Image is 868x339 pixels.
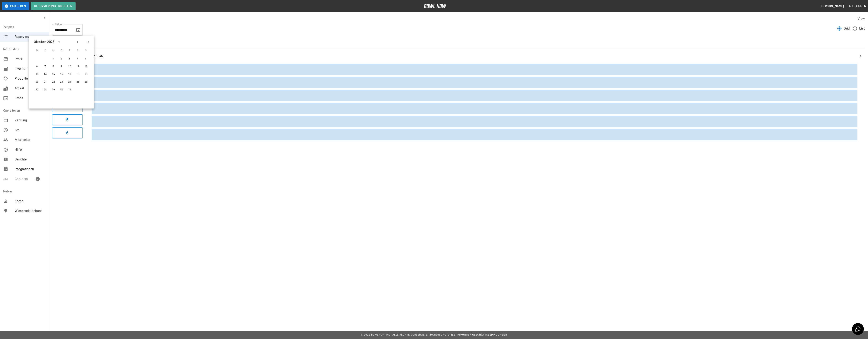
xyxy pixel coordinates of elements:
button: 16. Okt. 2025 [58,71,65,78]
span: M [50,47,57,55]
button: 28. Okt. 2025 [42,86,49,93]
span: Hilfe [15,147,46,152]
button: 4. Okt. 2025 [74,55,81,63]
span: Mitarbeiter [15,137,46,142]
a: Datenschutz-Bestimmungen [430,333,472,336]
button: 9. Okt. 2025 [58,63,65,70]
button: 31. Okt. 2025 [66,86,73,93]
table: sticky table [90,49,859,142]
span: D [58,47,65,55]
button: Pausieren [2,2,29,10]
button: 10. Okt. 2025 [66,63,73,70]
h6: 5 [66,117,68,123]
span: M [33,47,41,55]
button: 15. Okt. 2025 [50,71,57,78]
span: Wissensdatenbank [15,208,46,213]
button: 30. Okt. 2025 [58,86,65,93]
span: F [66,47,73,55]
button: 13. Okt. 2025 [33,71,41,78]
h6: 6 [66,130,68,136]
button: 22. Okt. 2025 [50,78,57,86]
button: 11. Okt. 2025 [74,63,81,70]
button: 6 [52,127,83,138]
button: Previous month [74,38,81,45]
button: 24. Okt. 2025 [66,78,73,86]
button: Next month [85,38,92,45]
div: inventory tabs [52,39,865,49]
label: View [858,17,865,21]
span: Berichte [15,157,46,162]
button: 5. Okt. 2025 [82,55,90,63]
span: S [74,47,81,55]
span: © 2022 BowlNow, Inc. Alle Rechte vorbehalten. [361,333,430,336]
a: Geschäftsbedingungen [472,333,507,336]
button: Ausloggen [847,2,868,10]
button: 23. Okt. 2025 [58,78,65,86]
button: calendar view is open, switch to year view [56,38,63,45]
button: Reservierung erstellen [31,2,76,10]
span: Fotos [15,96,46,101]
button: 18. Okt. 2025 [74,71,81,78]
button: 21. Okt. 2025 [42,78,49,86]
img: logo [424,4,446,8]
button: 7. Okt. 2025 [42,63,49,70]
button: 14. Okt. 2025 [42,71,49,78]
span: Artikel [15,86,46,91]
span: Produkte [15,76,46,81]
span: Integrationen [15,167,46,172]
span: Inventar [15,66,46,71]
button: 2. Okt. 2025 [58,55,65,63]
button: 27. Okt. 2025 [33,86,41,93]
span: Profil [15,57,46,61]
button: 26. Okt. 2025 [82,78,90,86]
span: List [859,26,865,31]
button: [PERSON_NAME] [819,2,846,10]
button: 29. Okt. 2025 [50,86,57,93]
button: 20. Okt. 2025 [33,78,41,86]
span: Std [15,128,46,133]
button: 8. Okt. 2025 [50,63,57,70]
span: D [42,47,49,55]
span: S [82,47,90,55]
div: 2025 [47,39,55,44]
div: Oktober [34,39,46,44]
span: Reservierungen [15,34,46,39]
button: 6. Okt. 2025 [33,63,41,70]
button: 19. Okt. 2025 [82,71,90,78]
span: Zahlung [15,118,46,123]
button: 12. Okt. 2025 [82,63,90,70]
button: Choose date, selected date is 9. Sep. 2025 [74,26,82,34]
button: 25. Okt. 2025 [74,78,81,86]
button: 17. Okt. 2025 [66,71,73,78]
button: 5 [52,114,83,125]
button: 3. Okt. 2025 [66,55,73,63]
span: Grid [844,26,850,31]
button: 1. Okt. 2025 [50,55,57,63]
span: Konto [15,199,46,204]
